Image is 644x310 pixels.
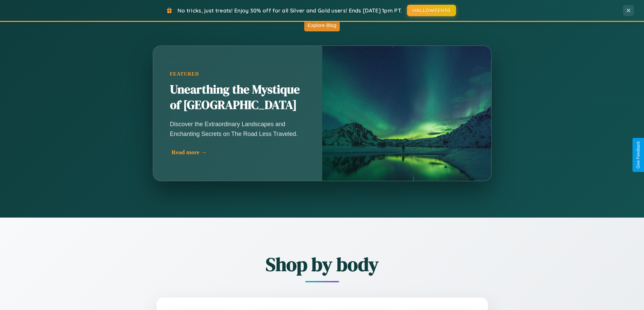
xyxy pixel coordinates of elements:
button: Explore Blog [304,19,340,31]
div: Give Feedback [636,141,641,169]
div: Featured [170,71,305,77]
span: No tricks, just treats! Enjoy 30% off for all Silver and Gold users! Ends [DATE] 1pm PT. [177,7,402,14]
h2: Shop by body [119,251,525,277]
div: Read more → [172,149,307,156]
button: HALLOWEEN30 [407,5,456,16]
p: Discover the Extraordinary Landscapes and Enchanting Secrets on The Road Less Traveled. [170,119,305,138]
h2: Unearthing the Mystique of [GEOGRAPHIC_DATA] [170,82,305,113]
